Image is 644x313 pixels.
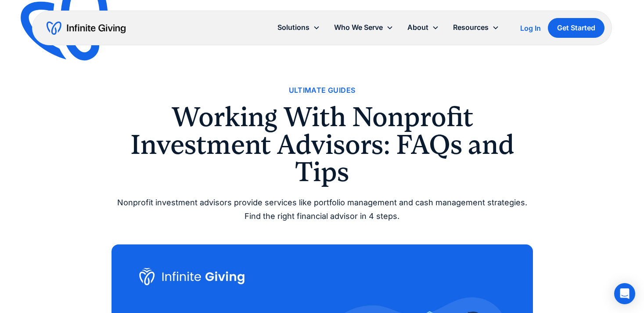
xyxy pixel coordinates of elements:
[47,21,126,35] a: home
[112,103,533,186] h1: Working With Nonprofit Investment Advisors: FAQs and Tips
[334,22,383,33] div: Who We Serve
[407,22,428,33] div: About
[453,22,489,33] div: Resources
[112,196,533,223] div: Nonprofit investment advisors provide services like portfolio management and cash management stra...
[520,23,541,33] a: Log In
[400,18,446,37] div: About
[446,18,506,37] div: Resources
[520,25,541,32] div: Log In
[277,22,309,33] div: Solutions
[289,84,356,96] a: Ultimate Guides
[327,18,400,37] div: Who We Serve
[548,18,604,38] a: Get Started
[270,18,327,37] div: Solutions
[614,283,635,304] div: Open Intercom Messenger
